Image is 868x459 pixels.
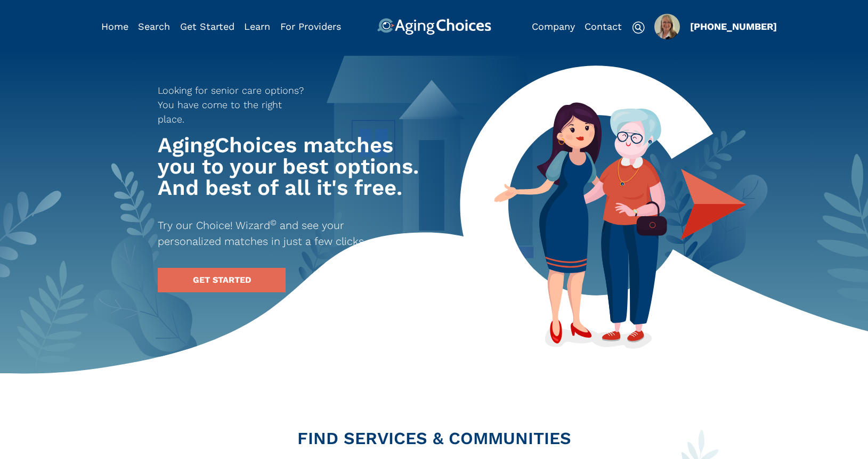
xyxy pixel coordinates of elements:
p: Looking for senior care options? You have come to the right place. [158,83,311,126]
img: AgingChoices [377,18,491,35]
h2: FIND SERVICES & COMMUNITIES [93,430,775,447]
a: Get Started [180,21,234,32]
a: Company [532,21,575,32]
a: [PHONE_NUMBER] [690,21,777,32]
a: Home [101,21,128,32]
h1: AgingChoices matches you to your best options. And best of all it's free. [158,135,424,199]
div: Popover trigger [654,14,680,39]
a: Contact [585,21,622,32]
img: search-icon.svg [632,21,645,34]
sup: © [270,218,277,227]
p: Try our Choice! Wizard and see your personalized matches in just a few clicks. [158,217,405,249]
a: For Providers [280,21,341,32]
div: Popover trigger [138,18,170,35]
a: GET STARTED [158,268,286,292]
img: 0d6ac745-f77c-4484-9392-b54ca61ede62.jpg [654,14,680,39]
a: Learn [244,21,270,32]
a: Search [138,21,170,32]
